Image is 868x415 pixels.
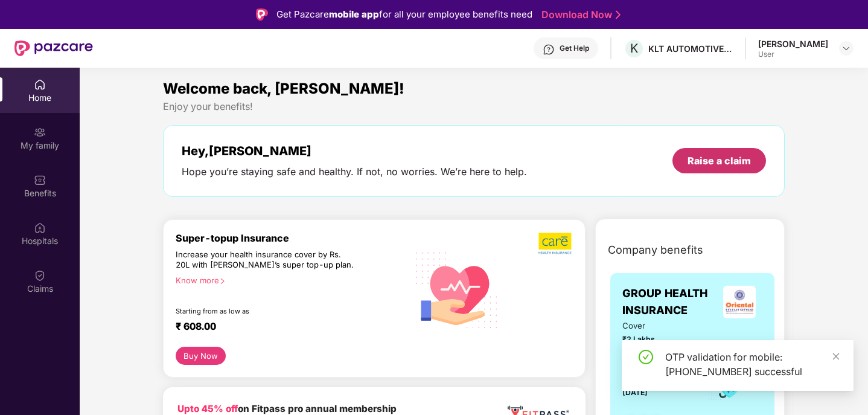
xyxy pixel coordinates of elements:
[665,350,839,379] div: OTP validation for mobile: [PHONE_NUMBER] successful
[723,286,756,318] img: insurerLogo
[176,275,400,284] div: Know more
[832,352,840,361] span: close
[34,174,46,186] img: svg+xml;base64,PHN2ZyBpZD0iQmVuZWZpdHMiIHhtbG5zPSJodHRwOi8vd3d3LnczLm9yZy8yMDAwL3N2ZyIgd2lkdGg9Ij...
[34,269,46,281] img: svg+xml;base64,PHN2ZyBpZD0iQ2xhaW0iIHhtbG5zPSJodHRwOi8vd3d3LnczLm9yZy8yMDAwL3N2ZyIgd2lkdGg9IjIwIi...
[182,144,527,158] div: Hey, [PERSON_NAME]
[616,8,621,21] img: Stroke
[841,43,851,53] img: svg+xml;base64,PHN2ZyBpZD0iRHJvcGRvd24tMzJ4MzIiIHhtbG5zPSJodHRwOi8vd3d3LnczLm9yZy8yMDAwL3N2ZyIgd2...
[34,126,46,138] img: svg+xml;base64,PHN2ZyB3aWR0aD0iMjAiIGhlaWdodD0iMjAiIHZpZXdCb3g9IjAgMCAyMCAyMCIgZmlsbD0ibm9uZSIgeG...
[622,320,691,332] span: Cover
[648,43,733,54] div: KLT AUTOMOTIVE AND TUBULAR PRODUCTS LTD
[630,41,638,56] span: K
[163,100,785,113] div: Enjoy your benefits!
[758,38,828,50] div: [PERSON_NAME]
[622,285,716,320] span: GROUP HEALTH INSURANCE
[608,242,703,259] span: Company benefits
[688,154,751,167] div: Raise a claim
[182,166,527,178] div: Hope you’re staying safe and healthy. If not, no worries. We’re here to help.
[176,320,395,335] div: ₹ 608.00
[34,79,46,91] img: svg+xml;base64,PHN2ZyBpZD0iSG9tZSIgeG1sbnM9Imh0dHA6Ly93d3cudzMub3JnLzIwMDAvc3ZnIiB3aWR0aD0iMjAiIG...
[538,232,573,255] img: b5dec4f62d2307b9de63beb79f102df3.png
[276,7,532,22] div: Get Pazcare for all your employee benefits need
[256,8,268,21] img: Logo
[176,347,226,365] button: Buy Now
[541,8,617,21] a: Download Now
[407,239,507,339] img: svg+xml;base64,PHN2ZyB4bWxucz0iaHR0cDovL3d3dy53My5vcmcvMjAwMC9zdmciIHhtbG5zOnhsaW5rPSJodHRwOi8vd3...
[14,40,93,56] img: New Pazcare Logo
[622,333,691,345] span: ₹2 Lakhs
[219,278,226,285] span: right
[163,80,404,97] span: Welcome back, [PERSON_NAME]!
[176,307,356,315] div: Starting from as low as
[34,222,46,234] img: svg+xml;base64,PHN2ZyBpZD0iSG9zcGl0YWxzIiB4bWxucz0iaHR0cDovL3d3dy53My5vcmcvMjAwMC9zdmciIHdpZHRoPS...
[560,43,589,53] div: Get Help
[543,43,555,56] img: svg+xml;base64,PHN2ZyBpZD0iSGVscC0zMngzMiIgeG1sbnM9Imh0dHA6Ly93d3cudzMub3JnLzIwMDAvc3ZnIiB3aWR0aD...
[176,232,407,244] div: Super-topup Insurance
[176,249,356,271] div: Increase your health insurance cover by Rs. 20L with [PERSON_NAME]’s super top-up plan.
[177,403,238,414] b: Upto 45% off
[639,350,653,364] span: check-circle
[329,8,379,20] strong: mobile app
[758,50,828,59] div: User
